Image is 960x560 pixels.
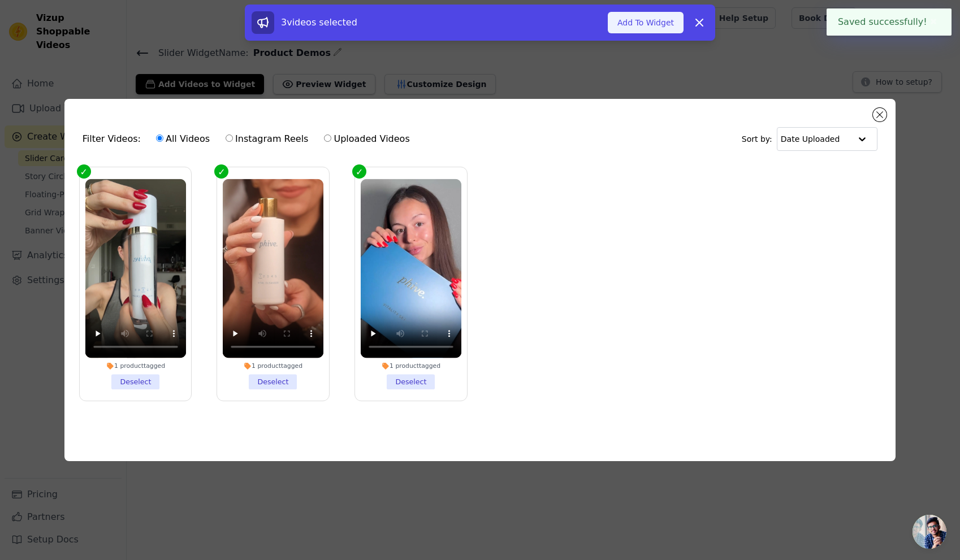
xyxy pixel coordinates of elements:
button: Add To Widget [608,12,684,33]
button: Close [927,15,940,29]
span: 3 videos selected [281,17,357,28]
label: Uploaded Videos [323,132,410,146]
div: Saved successfully! [827,8,952,36]
div: 1 product tagged [361,362,461,370]
label: All Videos [155,132,210,146]
button: Close modal [873,108,887,121]
div: Filter Videos: [83,126,416,152]
div: 1 product tagged [223,362,323,370]
div: Sort by: [742,127,878,151]
div: 1 product tagged [85,362,186,370]
a: Open chat [913,515,946,549]
label: Instagram Reels [225,132,309,146]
